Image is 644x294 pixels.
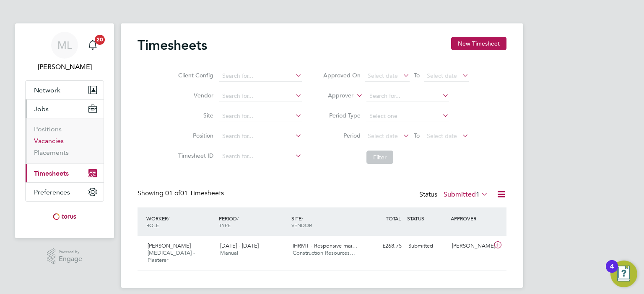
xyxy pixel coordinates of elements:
[59,248,82,256] span: Powered by
[610,266,614,277] div: 4
[176,92,213,99] label: Vendor
[405,239,449,253] div: Submitted
[219,70,302,82] input: Search for...
[34,125,62,133] a: Positions
[26,100,104,118] button: Jobs
[168,215,169,222] span: /
[427,132,457,140] span: Select date
[219,110,302,122] input: Search for...
[316,92,353,100] label: Approver
[148,249,195,263] span: [MEDICAL_DATA] - Plasterer
[368,132,398,140] span: Select date
[47,248,83,264] a: Powered byEngage
[237,215,239,222] span: /
[449,239,492,253] div: [PERSON_NAME]
[25,32,104,72] a: ML[PERSON_NAME]
[289,211,362,233] div: SITE
[138,37,207,54] h2: Timesheets
[165,189,224,197] span: 01 Timesheets
[405,211,449,226] div: STATUS
[411,70,422,81] span: To
[451,37,506,50] button: New Timesheet
[176,72,213,79] label: Client Config
[57,40,72,51] span: ML
[219,130,302,142] input: Search for...
[26,164,104,182] button: Timesheets
[220,249,238,256] span: Manual
[366,151,393,164] button: Filter
[476,190,480,199] span: 1
[25,210,104,223] a: Go to home page
[176,132,213,139] label: Position
[368,72,398,79] span: Select date
[34,169,69,177] span: Timesheets
[220,242,259,249] span: [DATE] - [DATE]
[26,183,104,201] button: Preferences
[323,132,361,139] label: Period
[148,242,191,249] span: [PERSON_NAME]
[293,242,358,249] span: IHRMT - Responsive mai…
[219,151,302,162] input: Search for...
[34,137,64,145] a: Vacancies
[34,86,60,94] span: Network
[34,188,70,196] span: Preferences
[419,189,490,201] div: Status
[165,189,180,197] span: 01 of
[386,215,401,222] span: TOTAL
[411,130,422,141] span: To
[34,148,69,156] a: Placements
[293,249,355,256] span: Construction Resources…
[323,72,361,79] label: Approved On
[138,189,226,198] div: Showing
[50,210,79,223] img: torus-logo-retina.png
[444,190,488,199] label: Submitted
[291,222,312,228] span: VENDOR
[301,215,303,222] span: /
[449,211,492,226] div: APPROVER
[15,23,114,238] nav: Main navigation
[176,152,213,159] label: Timesheet ID
[146,222,159,228] span: ROLE
[219,90,302,102] input: Search for...
[144,211,217,233] div: WORKER
[219,222,231,228] span: TYPE
[34,105,49,113] span: Jobs
[610,261,637,287] button: Open Resource Center, 4 new notifications
[26,81,104,99] button: Network
[84,32,101,59] a: 20
[366,90,449,102] input: Search for...
[366,110,449,122] input: Select one
[95,35,105,45] span: 20
[26,118,104,164] div: Jobs
[427,72,457,79] span: Select date
[59,256,82,263] span: Engage
[176,112,213,119] label: Site
[361,239,405,253] div: £268.75
[217,211,289,233] div: PERIOD
[25,62,104,72] span: Michael Leslie
[323,112,361,119] label: Period Type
